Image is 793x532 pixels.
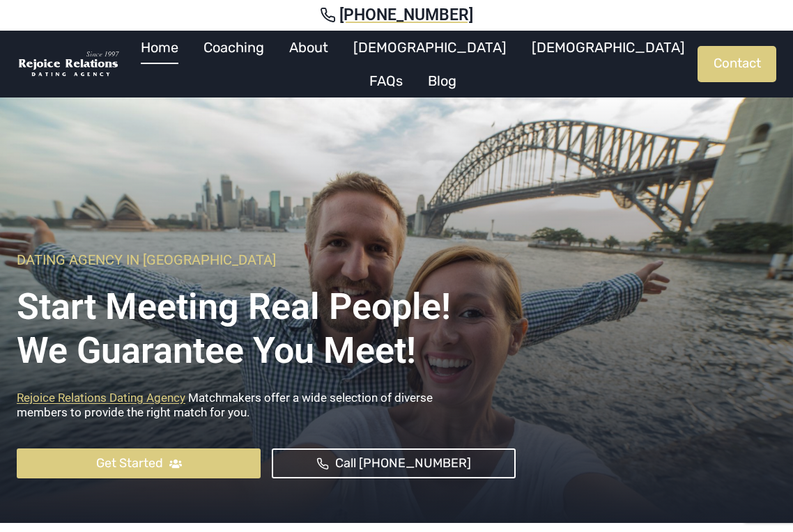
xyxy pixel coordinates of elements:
a: Call [PHONE_NUMBER] [272,448,516,478]
a: [DEMOGRAPHIC_DATA] [341,31,519,64]
span: [PHONE_NUMBER] [339,6,473,25]
span: Get Started [96,453,163,474]
p: Matchmakers offer a wide selection of diverse members to provide the right match for you. [17,391,516,426]
h6: Dating Agency In [GEOGRAPHIC_DATA] [17,251,516,268]
a: Coaching [191,31,277,64]
a: FAQs [357,64,415,97]
a: [DEMOGRAPHIC_DATA] [519,31,698,64]
a: Get Started [17,448,261,478]
a: Home [128,31,191,64]
span: Call [PHONE_NUMBER] [335,453,471,474]
h1: Start Meeting Real People! We Guarantee you meet! [17,275,516,373]
a: [PHONE_NUMBER] [17,6,776,25]
nav: Primary [128,31,698,97]
img: Rejoice Relations [17,50,121,79]
a: Contact [698,46,776,82]
a: Rejoice Relations Dating Agency [17,391,185,405]
a: Blog [415,64,469,97]
a: About [277,31,341,64]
